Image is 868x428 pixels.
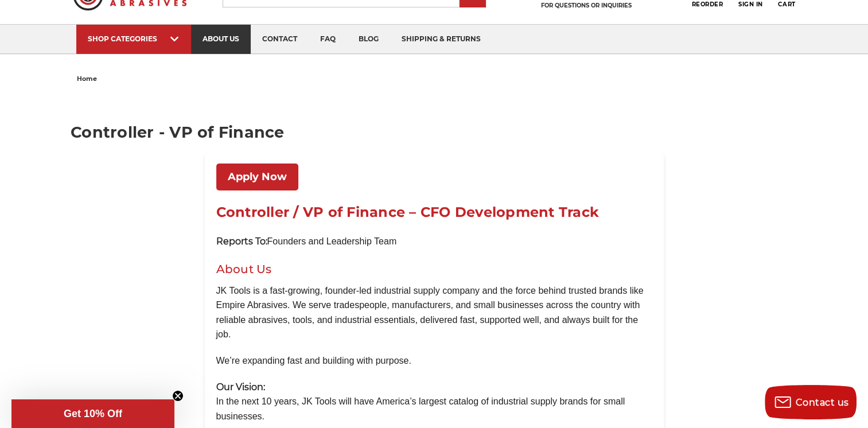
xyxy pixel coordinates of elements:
div: Get 10% OffClose teaser [11,399,174,428]
strong: Our Vision: [216,382,265,392]
strong: Reports To: [216,236,267,247]
span: Sign In [738,1,763,8]
div: SHOP CATEGORIES [88,34,180,43]
button: Contact us [765,385,857,419]
span: Reorder [691,1,723,8]
span: home [77,75,97,83]
p: Founders and Leadership Team [216,234,652,249]
a: shipping & returns [390,25,492,54]
a: faq [309,25,347,54]
span: Get 10% Off [64,408,122,419]
a: Apply Now [216,164,298,190]
a: contact [251,25,309,54]
p: FOR QUESTIONS OR INQUIRIES [515,2,656,9]
h1: Controller - VP of Finance [71,124,797,140]
span: Cart [778,1,795,8]
h1: Controller / VP of Finance – CFO Development Track [216,202,652,223]
p: We’re expanding fast and building with purpose. [216,353,652,368]
a: about us [191,25,251,54]
h2: About Us [216,260,652,278]
p: In the next 10 years, JK Tools will have America’s largest catalog of industrial supply brands fo... [216,380,652,424]
p: JK Tools is a fast-growing, founder-led industrial supply company and the force behind trusted br... [216,283,652,342]
a: blog [347,25,390,54]
span: Contact us [796,397,849,408]
button: Close teaser [172,390,184,402]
